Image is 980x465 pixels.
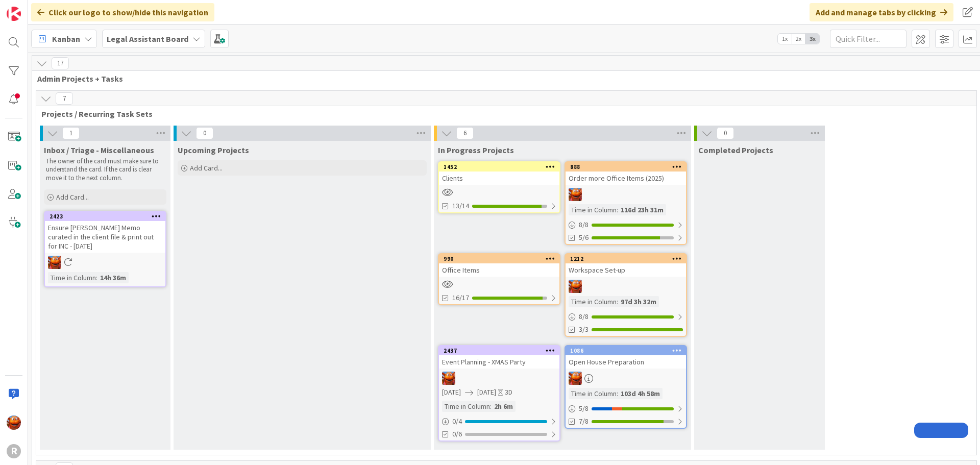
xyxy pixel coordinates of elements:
[52,57,69,69] span: 17
[579,403,589,414] span: 5 / 8
[566,372,686,385] div: KA
[565,345,687,429] a: 1086Open House PreparationKATime in Column:103d 4h 58m5/87/8
[107,34,188,44] b: Legal Assistant Board
[566,188,686,201] div: KA
[45,221,165,253] div: Ensure [PERSON_NAME] Memo curated in the client file & print out for INC - [DATE]
[492,401,516,412] div: 2h 6m
[569,372,582,385] img: KA
[618,388,663,399] div: 103d 4h 58m
[566,402,686,415] div: 5/8
[566,254,686,277] div: 1212Workspace Set-up
[805,34,819,44] span: 3x
[442,401,490,412] div: Time in Column
[617,388,618,399] span: :
[438,345,560,442] a: 2437Event Planning - XMAS PartyKA[DATE][DATE]3DTime in Column:2h 6m0/40/6
[456,127,474,139] span: 6
[778,34,792,44] span: 1x
[44,211,166,287] a: 2423Ensure [PERSON_NAME] Memo curated in the client file & print out for INC - [DATE]KATime in Co...
[41,109,964,119] span: Projects / Recurring Task Sets
[477,387,496,398] span: [DATE]
[565,253,687,337] a: 1212Workspace Set-upKATime in Column:97d 3h 32m8/83/3
[444,347,559,354] div: 2437
[196,127,213,139] span: 0
[579,311,589,322] span: 8 / 8
[442,372,455,385] img: KA
[48,256,61,269] img: KA
[566,355,686,369] div: Open House Preparation
[439,415,559,428] div: 0/4
[569,388,617,399] div: Time in Column
[96,272,97,283] span: :
[617,296,618,307] span: :
[444,255,559,262] div: 990
[566,310,686,323] div: 8/8
[565,161,687,245] a: 888Order more Office Items (2025)KATime in Column:116d 23h 31m8/85/6
[50,213,165,220] div: 2423
[439,162,559,172] div: 1452
[579,324,589,335] span: 3/3
[579,416,589,427] span: 7/8
[62,127,80,139] span: 1
[46,157,164,182] p: The owner of the card must make sure to understand the card. If the card is clear move it to the ...
[452,292,469,303] span: 16/17
[566,218,686,231] div: 8/8
[7,415,21,430] img: KA
[618,204,666,215] div: 116d 23h 31m
[569,188,582,201] img: KA
[56,92,73,105] span: 7
[7,444,21,458] div: R
[48,272,96,283] div: Time in Column
[45,212,165,221] div: 2423
[439,346,559,369] div: 2437Event Planning - XMAS Party
[439,263,559,277] div: Office Items
[569,296,617,307] div: Time in Column
[569,280,582,293] img: KA
[490,401,492,412] span: :
[56,192,89,202] span: Add Card...
[566,263,686,277] div: Workspace Set-up
[570,255,686,262] div: 1212
[452,429,462,439] span: 0/6
[566,172,686,185] div: Order more Office Items (2025)
[452,201,469,211] span: 13/14
[438,253,560,305] a: 990Office Items16/17
[97,272,129,283] div: 14h 36m
[566,346,686,355] div: 1086
[45,256,165,269] div: KA
[190,163,223,173] span: Add Card...
[31,3,214,21] div: Click our logo to show/hide this navigation
[579,219,589,230] span: 8 / 8
[579,232,589,243] span: 5/6
[566,280,686,293] div: KA
[618,296,659,307] div: 97d 3h 32m
[566,162,686,185] div: 888Order more Office Items (2025)
[569,204,617,215] div: Time in Column
[570,163,686,170] div: 888
[566,346,686,369] div: 1086Open House Preparation
[810,3,953,21] div: Add and manage tabs by clicking
[698,145,773,155] span: Completed Projects
[7,7,21,21] img: Visit kanbanzone.com
[439,372,559,385] div: KA
[566,254,686,263] div: 1212
[438,145,514,155] span: In Progress Projects
[617,204,618,215] span: :
[178,145,249,155] span: Upcoming Projects
[52,33,80,45] span: Kanban
[792,34,805,44] span: 2x
[830,30,906,48] input: Quick Filter...
[45,212,165,253] div: 2423Ensure [PERSON_NAME] Memo curated in the client file & print out for INC - [DATE]
[570,347,686,354] div: 1086
[438,161,560,213] a: 1452Clients13/14
[717,127,734,139] span: 0
[439,254,559,277] div: 990Office Items
[439,355,559,369] div: Event Planning - XMAS Party
[505,387,512,398] div: 3D
[452,416,462,427] span: 0 / 4
[439,254,559,263] div: 990
[44,145,154,155] span: Inbox / Triage - Miscellaneous
[566,162,686,172] div: 888
[37,74,968,84] span: Admin Projects + Tasks
[439,162,559,185] div: 1452Clients
[442,387,461,398] span: [DATE]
